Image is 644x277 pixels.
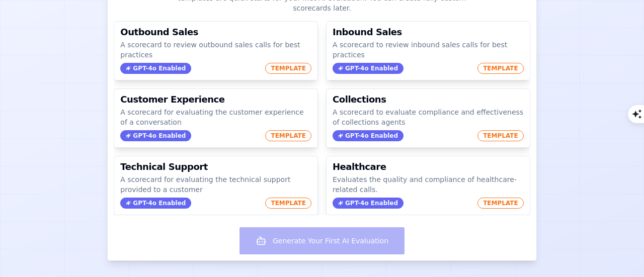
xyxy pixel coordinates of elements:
[120,130,191,141] span: GPT-4o Enabled
[120,107,311,127] p: A scorecard for evaluating the customer experience of a conversation
[265,198,311,209] span: TEMPLATE
[477,130,524,141] span: TEMPLATE
[333,28,524,37] h3: Inbound Sales
[333,95,524,104] h3: Collections
[333,40,524,60] p: A scorecard to review inbound sales calls for best practices
[265,130,311,141] span: TEMPLATE
[333,107,524,127] p: A scorecard to evaluate compliance and effectiveness of collections agents
[120,28,311,37] h3: Outbound Sales
[120,95,311,104] h3: Customer Experience
[120,162,311,171] h3: Technical Support
[333,63,404,74] span: GPT-4o Enabled
[120,174,311,195] p: A scorecard for evaluating the technical support provided to a customer
[333,174,524,195] p: Evaluates the quality and compliance of healthcare-related calls.
[265,63,311,74] span: TEMPLATE
[120,198,191,209] span: GPT-4o Enabled
[333,198,404,209] span: GPT-4o Enabled
[333,130,404,141] span: GPT-4o Enabled
[477,198,524,209] span: TEMPLATE
[333,162,524,171] h3: Healthcare
[120,40,311,60] p: A scorecard to review outbound sales calls for best practices
[477,63,524,74] span: TEMPLATE
[120,63,191,74] span: GPT-4o Enabled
